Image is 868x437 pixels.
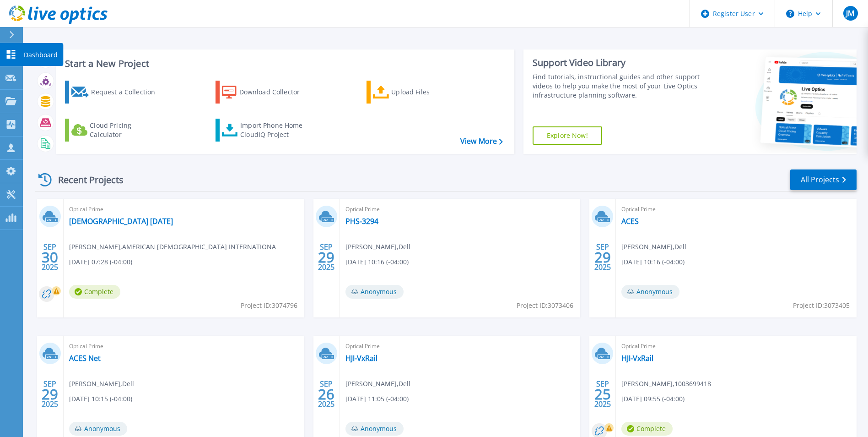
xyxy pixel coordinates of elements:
[621,354,653,363] a: HJI-VxRail
[345,394,409,404] span: [DATE] 11:05 (-04:00)
[42,390,58,398] span: 29
[594,377,611,411] div: SEP 2025
[621,242,686,252] span: [PERSON_NAME] , Dell
[69,394,132,404] span: [DATE] 10:15 (-04:00)
[241,300,297,311] span: Project ID: 3074796
[790,169,857,190] a: All Projects
[91,83,164,101] div: Request a Collection
[594,390,611,398] span: 25
[318,377,335,411] div: SEP 2025
[69,242,276,252] span: [PERSON_NAME] , AMERICAN [DEMOGRAPHIC_DATA] INTERNATIONA
[41,240,59,274] div: SEP 2025
[621,257,685,267] span: [DATE] 10:16 (-04:00)
[69,204,299,214] span: Optical Prime
[69,354,101,363] a: ACES Net
[65,119,167,142] a: Cloud Pricing Calculator
[69,217,173,226] a: [DEMOGRAPHIC_DATA] [DATE]
[69,257,132,267] span: [DATE] 07:28 (-04:00)
[621,422,673,436] span: Complete
[41,377,59,411] div: SEP 2025
[69,341,299,351] span: Optical Prime
[239,83,313,101] div: Download Collector
[793,300,850,311] span: Project ID: 3073405
[533,57,702,69] div: Support Video Library
[345,285,404,299] span: Anonymous
[345,242,410,252] span: [PERSON_NAME] , Dell
[594,253,611,261] span: 29
[69,379,134,389] span: [PERSON_NAME] , Dell
[621,217,639,226] a: ACES
[517,300,573,311] span: Project ID: 3073406
[846,10,854,17] span: JM
[345,354,377,363] a: HJI-VxRail
[533,126,602,145] a: Explore Now!
[90,121,163,139] div: Cloud Pricing Calculator
[621,285,679,299] span: Anonymous
[240,121,312,139] div: Import Phone Home CloudIQ Project
[42,253,58,261] span: 30
[621,394,685,404] span: [DATE] 09:55 (-04:00)
[69,422,127,436] span: Anonymous
[391,83,464,101] div: Upload Files
[65,59,502,69] h3: Start a New Project
[621,379,711,389] span: [PERSON_NAME] , 1003699418
[65,81,167,104] a: Request a Collection
[216,81,318,104] a: Download Collector
[345,341,575,351] span: Optical Prime
[24,43,58,67] p: Dashboard
[345,422,404,436] span: Anonymous
[35,169,136,191] div: Recent Projects
[69,285,120,299] span: Complete
[621,341,851,351] span: Optical Prime
[345,257,409,267] span: [DATE] 10:16 (-04:00)
[367,81,469,104] a: Upload Files
[318,240,335,274] div: SEP 2025
[621,204,851,214] span: Optical Prime
[345,379,410,389] span: [PERSON_NAME] , Dell
[533,72,702,100] div: Find tutorials, instructional guides and other support videos to help you make the most of your L...
[594,240,611,274] div: SEP 2025
[345,217,378,226] a: PHS-3294
[345,204,575,214] span: Optical Prime
[460,137,503,146] a: View More
[318,390,334,398] span: 26
[318,253,334,261] span: 29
